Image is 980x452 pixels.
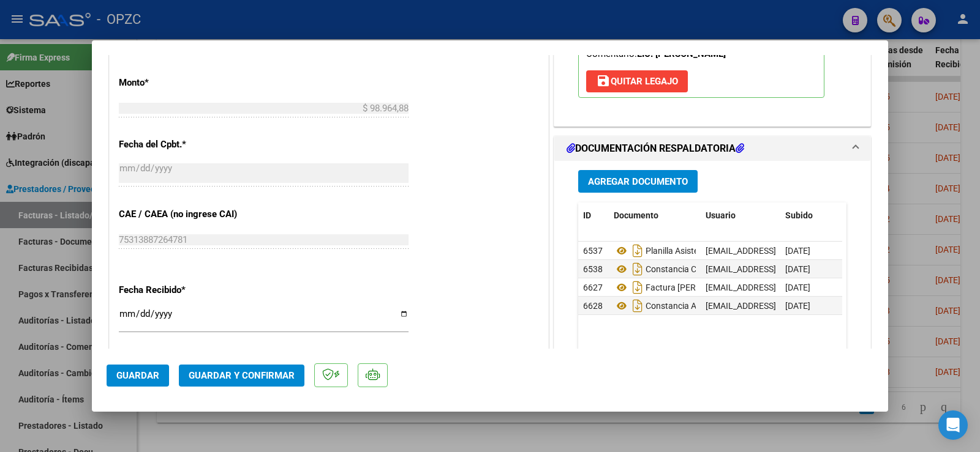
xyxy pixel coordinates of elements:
span: [EMAIL_ADDRESS][DOMAIN_NAME] - [PERSON_NAME] [706,246,913,256]
span: Guardar y Confirmar [189,370,295,381]
datatable-header-cell: ID [578,202,609,229]
span: [DATE] [785,264,810,274]
mat-expansion-panel-header: DOCUMENTACIÓN RESPALDATORIA [554,136,870,161]
p: Fecha Recibido [119,283,245,297]
button: Guardar y Confirmar [179,365,304,387]
button: Agregar Documento [578,170,698,193]
span: Quitar Legajo [596,76,678,87]
i: Descargar documento [630,296,646,316]
i: Descargar documento [630,259,646,279]
span: Constancia Cae [614,264,706,274]
h1: DOCUMENTACIÓN RESPALDATORIA [567,141,744,156]
div: Open Intercom Messenger [938,410,968,440]
span: [EMAIL_ADDRESS][DOMAIN_NAME] - [PERSON_NAME] [706,301,913,311]
span: [DATE] [785,246,810,256]
datatable-header-cell: Usuario [701,202,780,229]
div: DOCUMENTACIÓN RESPALDATORIA [554,161,870,415]
span: 6537 [583,246,603,256]
button: Guardar [107,365,169,387]
span: 6627 [583,283,603,292]
i: Descargar documento [630,241,646,261]
span: [EMAIL_ADDRESS][DOMAIN_NAME] - [PERSON_NAME] [706,264,913,274]
span: Subido [785,210,813,220]
mat-icon: save [596,73,611,88]
span: [DATE] [785,301,810,311]
span: Documento [614,210,658,220]
span: [DATE] [785,283,810,292]
span: [EMAIL_ADDRESS][DOMAIN_NAME] - [PERSON_NAME] [706,283,913,292]
span: 6628 [583,301,603,311]
datatable-header-cell: Documento [609,202,701,229]
datatable-header-cell: Subido [780,202,842,229]
span: Usuario [706,210,736,220]
span: ID [583,210,591,220]
datatable-header-cell: Acción [842,202,903,229]
span: Planilla Asistencia [614,246,714,256]
span: Agregar Documento [588,176,688,187]
span: Constancia Arca [614,301,709,311]
i: Descargar documento [630,278,646,297]
span: Guardar [116,370,159,381]
button: Quitar Legajo [586,70,688,92]
span: Factura [PERSON_NAME] [614,283,743,292]
p: Monto [119,76,245,90]
p: Fecha del Cpbt. [119,138,245,152]
p: CAE / CAEA (no ingrese CAI) [119,207,245,221]
span: 6538 [583,264,603,274]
